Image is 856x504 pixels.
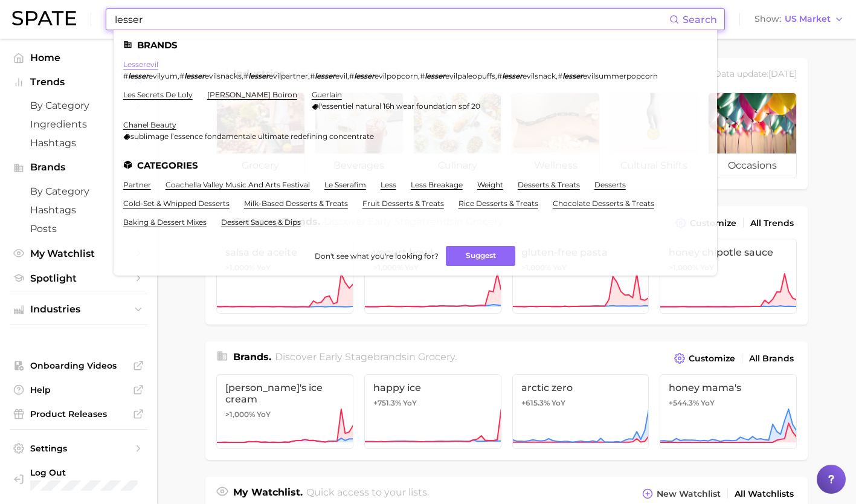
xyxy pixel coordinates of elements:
span: Product Releases [30,409,127,419]
a: [PERSON_NAME] boiron [207,90,297,99]
span: # [420,71,425,80]
span: sublimage l’essence fondamentale ultimate redefining concentrate [130,132,374,141]
span: Posts [30,223,127,234]
a: happy ice+751.3% YoY [364,374,501,449]
button: Industries [10,300,147,318]
span: evilpartner [269,71,308,80]
span: Brands . [233,351,271,363]
a: less breakage [411,180,463,189]
a: Home [10,48,147,67]
a: rice desserts & treats [459,199,538,208]
a: gluten-free pasta>1,000% YoY [512,239,649,314]
span: >1,000% [225,410,255,419]
span: YoY [701,398,715,408]
a: milk-based desserts & treats [244,199,348,208]
span: evilsnacks [205,71,242,80]
a: chocolate desserts & treats [553,199,654,208]
button: Trends [10,73,147,91]
span: [PERSON_NAME]'s ice cream [225,382,344,405]
button: ShowUS Market [751,11,847,27]
span: evilsummerpopcorn [583,71,658,80]
span: Hashtags [30,137,127,149]
span: Show [755,16,781,22]
a: All Watchlists [732,486,797,502]
h1: My Watchlist. [233,485,303,502]
span: # [243,71,248,80]
span: # [179,71,184,80]
span: # [349,71,354,80]
a: Hashtags [10,201,147,219]
a: occasions [708,92,797,178]
input: Search here for a brand, industry, or ingredient [114,9,669,30]
span: by Category [30,100,127,111]
em: lesser [315,71,335,80]
a: desserts & treats [518,180,580,189]
span: Don't see what you're looking for? [315,251,439,260]
span: +615.3% [521,398,550,407]
span: +544.3% [669,398,699,407]
span: Ingredients [30,118,127,130]
a: chanel beauty [123,120,176,129]
span: Help [30,384,127,395]
em: lesser [128,71,149,80]
a: les secrets de loly [123,90,193,99]
span: YoY [403,398,417,408]
a: [PERSON_NAME]'s ice cream>1,000% YoY [216,374,353,449]
a: Ingredients [10,115,147,134]
span: Settings [30,443,127,454]
img: SPATE [12,11,76,25]
a: partner [123,180,151,189]
em: lesser [248,71,269,80]
span: Hashtags [30,204,127,216]
span: +751.3% [373,398,401,407]
span: by Category [30,186,127,197]
span: evilyum [149,71,178,80]
div: , , , , , , , [123,71,658,80]
li: Categories [123,160,707,170]
a: My Watchlist [10,244,147,263]
span: Search [683,14,717,25]
span: evilpopcorn [375,71,418,80]
span: All Trends [750,218,794,228]
span: Log Out [30,467,161,478]
a: All Brands [746,351,797,367]
span: # [123,71,128,80]
span: All Watchlists [735,489,794,499]
span: l'essentiel natural 16h wear foundation spf 20 [319,102,480,111]
a: honey chipotle sauce>1,000% YoY [660,239,797,314]
a: yogurt bowl>1,000% YoY [364,239,501,314]
span: YoY [257,410,271,419]
span: YoY [552,398,565,408]
a: fruit desserts & treats [362,199,444,208]
a: Spotlight [10,269,147,288]
span: evil [335,71,347,80]
span: Trends [30,77,127,88]
span: Onboarding Videos [30,360,127,371]
em: lesser [502,71,523,80]
button: Brands [10,158,147,176]
span: All Brands [749,354,794,364]
em: lesser [354,71,375,80]
span: My Watchlist [30,248,127,259]
a: coachella valley music and arts festival [166,180,310,189]
li: Brands [123,40,707,50]
a: by Category [10,182,147,201]
a: baking & dessert mixes [123,218,207,227]
a: Product Releases [10,405,147,423]
a: Onboarding Videos [10,357,147,375]
a: Hashtags [10,134,147,152]
span: occasions [709,153,796,178]
span: grocery [418,351,455,363]
a: All Trends [747,215,797,231]
em: lesser [562,71,583,80]
a: salsa de aceite>1,000% YoY [216,239,353,314]
a: arctic zero+615.3% YoY [512,374,649,449]
span: # [497,71,502,80]
span: happy ice [373,382,492,393]
a: Help [10,381,147,399]
span: arctic zero [521,382,640,393]
button: New Watchlist [639,485,724,502]
span: New Watchlist [657,489,721,499]
span: Customize [689,354,735,364]
a: Log out. Currently logged in with e-mail nuria@godwinretailgroup.com. [10,464,147,494]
